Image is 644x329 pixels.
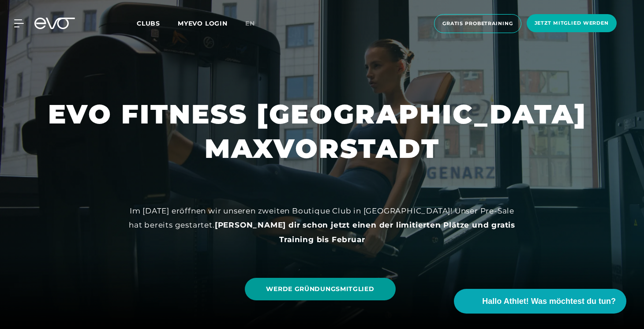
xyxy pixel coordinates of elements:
div: Im [DATE] eröffnen wir unseren zweiten Boutique Club in [GEOGRAPHIC_DATA]! Unser Pre-Sale hat ber... [124,204,520,247]
a: Gratis Probetraining [431,14,524,33]
span: Gratis Probetraining [442,20,513,27]
h1: EVO FITNESS [GEOGRAPHIC_DATA] MAXVORSTADT [48,97,596,166]
span: Jetzt Mitglied werden [535,19,609,27]
span: en [245,19,255,27]
a: MYEVO LOGIN [178,19,228,27]
span: Clubs [137,19,160,27]
a: Jetzt Mitglied werden [524,14,619,33]
a: en [245,19,266,29]
a: WERDE GRÜNDUNGSMITGLIED [245,278,395,300]
span: Hallo Athlet! Was möchtest du tun? [482,295,616,307]
button: Hallo Athlet! Was möchtest du tun? [454,289,626,314]
a: Clubs [137,19,178,27]
span: WERDE GRÜNDUNGSMITGLIED [266,284,374,294]
strong: [PERSON_NAME] dir schon jetzt einen der limitierten Plätze und gratis Training bis Februar [215,221,515,243]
